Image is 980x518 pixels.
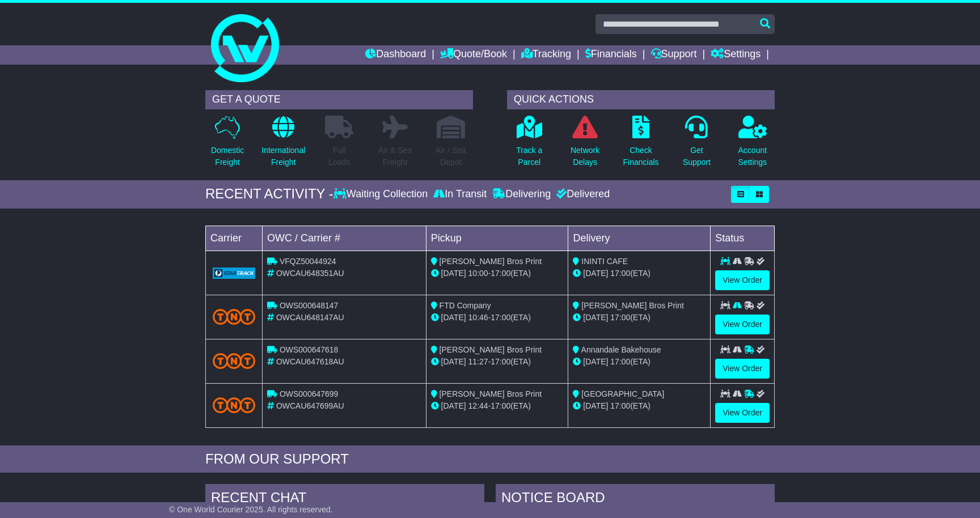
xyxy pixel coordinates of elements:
span: [DATE] [583,313,608,322]
p: Air / Sea Depot [436,145,466,168]
span: VFQZ50044924 [280,257,336,266]
span: 17:00 [610,313,630,322]
td: Delivery [568,226,711,250]
p: Get Support [683,145,711,168]
span: [DATE] [441,313,466,322]
div: (ETA) [573,400,706,412]
div: RECENT ACTIVITY - [205,186,333,202]
a: Dashboard [365,45,426,65]
span: FTD Company [440,301,491,310]
td: Pickup [426,226,568,250]
a: AccountSettings [738,115,768,175]
span: ININTI CAFE [581,257,628,266]
span: 17:00 [491,357,510,366]
p: International Freight [261,145,305,168]
span: [PERSON_NAME] Bros Print [440,389,542,398]
img: TNT_Domestic.png [213,353,255,368]
span: 10:46 [468,313,488,322]
span: [DATE] [583,401,608,410]
a: InternationalFreight [261,115,306,175]
span: Annandale Bakehouse [581,345,661,354]
span: OWCAU647699AU [276,401,344,410]
p: Network Delays [571,145,599,168]
a: View Order [715,403,770,423]
p: Track a Parcel [516,145,542,168]
a: View Order [715,270,770,290]
div: QUICK ACTIONS [507,90,775,109]
div: - (ETA) [431,268,564,279]
span: OWCAU648351AU [276,269,344,278]
div: RECENT CHAT [205,484,484,515]
span: 10:00 [468,269,488,278]
div: Delivered [554,188,610,201]
span: 17:00 [610,269,630,278]
a: Financials [585,45,637,65]
p: Domestic Freight [211,145,244,168]
span: [GEOGRAPHIC_DATA] [581,389,664,398]
a: NetworkDelays [570,115,600,175]
a: GetSupport [682,115,711,175]
td: Carrier [206,226,263,250]
span: © One World Courier 2025. All rights reserved. [169,505,333,514]
span: [DATE] [441,269,466,278]
span: 17:00 [491,269,510,278]
span: 17:00 [610,401,630,410]
div: Delivering [489,188,554,201]
span: [DATE] [583,357,608,366]
img: TNT_Domestic.png [213,397,255,413]
span: [DATE] [441,401,466,410]
span: OWS000647618 [280,345,339,354]
div: NOTICE BOARD [496,484,775,515]
div: - (ETA) [431,356,564,368]
span: [PERSON_NAME] Bros Print [440,345,542,354]
div: GET A QUOTE [205,90,473,109]
a: Support [651,45,697,65]
div: - (ETA) [431,312,564,324]
div: FROM OUR SUPPORT [205,451,775,468]
img: TNT_Domestic.png [213,309,255,324]
span: 11:27 [468,357,488,366]
a: Track aParcel [516,115,543,175]
div: (ETA) [573,268,706,279]
span: OWCAU648147AU [276,313,344,322]
p: Full Loads [325,145,353,168]
span: [PERSON_NAME] Bros Print [581,301,684,310]
p: Check Financials [623,145,659,168]
div: Waiting Collection [333,188,430,201]
div: In Transit [430,188,489,201]
span: [DATE] [441,357,466,366]
span: OWS000648147 [280,301,339,310]
div: (ETA) [573,312,706,324]
span: OWCAU647618AU [276,357,344,366]
a: Settings [711,45,761,65]
span: 17:00 [610,357,630,366]
div: - (ETA) [431,400,564,412]
span: 17:00 [491,401,510,410]
a: View Order [715,315,770,334]
a: Tracking [521,45,571,65]
span: 12:44 [468,401,488,410]
span: OWS000647699 [280,389,339,398]
p: Account Settings [738,145,767,168]
a: DomesticFreight [210,115,244,175]
a: CheckFinancials [623,115,660,175]
p: Air & Sea Freight [378,145,412,168]
a: Quote/Book [440,45,507,65]
td: OWC / Carrier # [263,226,426,250]
td: Status [711,226,775,250]
span: [PERSON_NAME] Bros Print [440,257,542,266]
span: [DATE] [583,269,608,278]
div: (ETA) [573,356,706,368]
a: View Order [715,359,770,379]
span: 17:00 [491,313,510,322]
img: GetCarrierServiceLogo [213,268,255,279]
